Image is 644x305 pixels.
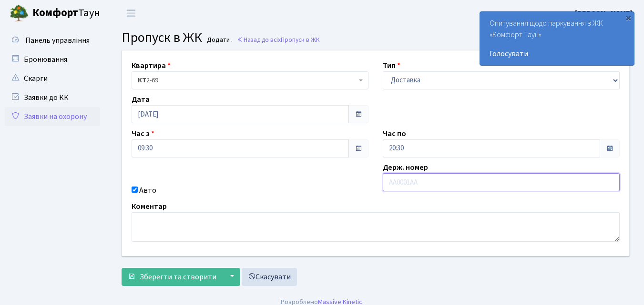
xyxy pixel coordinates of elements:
[5,31,100,50] a: Панель управління
[237,35,320,44] a: Назад до всіхПропуск в ЖК
[624,13,633,22] div: ×
[132,94,150,105] label: Дата
[132,71,368,89] span: <b>КТ</b>&nbsp;&nbsp;&nbsp;&nbsp;2-69
[139,185,156,196] label: Авто
[138,76,146,85] b: КТ
[25,35,90,46] span: Панель управління
[132,201,167,212] label: Коментар
[5,69,100,88] a: Скарги
[32,5,100,21] span: Таун
[490,48,624,59] a: Голосувати
[281,35,320,44] span: Пропуск в ЖК
[480,12,634,65] div: Опитування щодо паркування в ЖК «Комфорт Таун»
[5,50,100,69] a: Бронювання
[383,128,406,139] label: Час по
[140,272,216,282] span: Зберегти та створити
[575,8,633,19] a: [PERSON_NAME]
[242,268,297,286] a: Скасувати
[383,60,400,71] label: Тип
[138,76,357,85] span: <b>КТ</b>&nbsp;&nbsp;&nbsp;&nbsp;2-69
[122,268,223,286] button: Зберегти та створити
[205,36,233,44] small: Додати .
[132,128,154,139] label: Час з
[32,5,78,20] b: Комфорт
[119,5,143,21] button: Переключити навігацію
[10,4,29,23] img: logo.png
[575,8,633,19] b: [PERSON_NAME]
[383,162,428,173] label: Держ. номер
[122,28,202,47] span: Пропуск в ЖК
[132,60,171,71] label: Квартира
[5,107,100,126] a: Заявки на охорону
[5,88,100,107] a: Заявки до КК
[383,173,620,191] input: AA0001AA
